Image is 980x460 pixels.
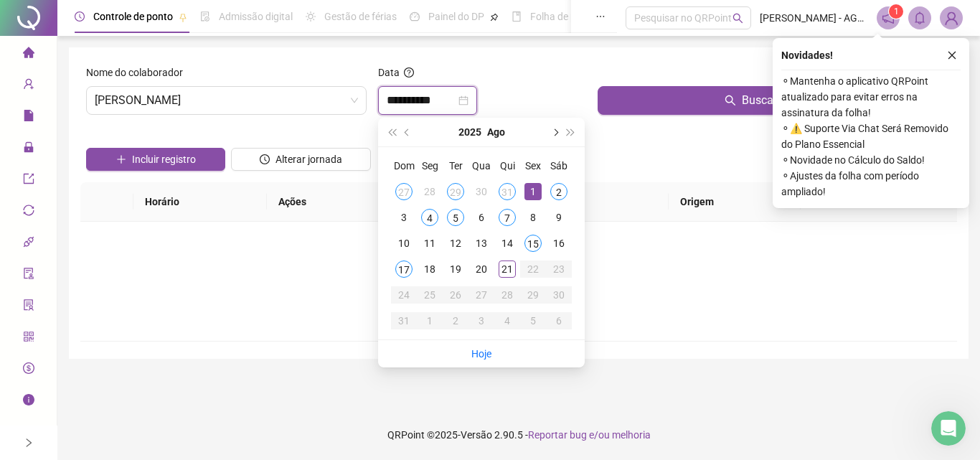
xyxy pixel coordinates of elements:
[395,260,413,278] div: 17
[499,312,516,329] div: 4
[550,183,567,200] div: 2
[473,260,490,278] div: 20
[95,87,358,114] span: ABDE OLIVEIRA
[421,286,438,304] div: 25
[490,13,499,22] span: pushpin
[530,11,622,22] span: Folha de pagamento
[524,312,542,329] div: 5
[421,260,438,278] div: 18
[550,286,567,304] div: 30
[267,182,385,222] th: Ações
[417,230,443,256] td: 2025-08-11
[395,235,413,252] div: 10
[24,438,34,448] span: right
[524,260,542,278] div: 22
[546,179,572,205] td: 2025-08-02
[395,183,413,200] div: 27
[458,118,481,146] button: year panel
[133,182,267,222] th: Horário
[23,419,34,448] span: gift
[499,183,516,200] div: 31
[781,168,961,200] span: ⚬ Ajustes da folha com período ampliado!
[499,235,516,252] div: 14
[494,205,520,230] td: 2025-08-07
[473,209,490,226] div: 6
[546,308,572,334] td: 2025-09-06
[546,256,572,282] td: 2025-08-23
[520,205,546,230] td: 2025-08-08
[443,282,468,308] td: 2025-08-26
[86,148,225,171] button: Incluir registro
[23,230,34,258] span: api
[231,148,370,171] button: Alterar jornada
[882,11,895,24] span: notification
[324,11,397,22] span: Gestão de férias
[468,205,494,230] td: 2025-08-06
[473,235,490,252] div: 13
[468,179,494,205] td: 2025-07-30
[93,11,173,22] span: Controle de ponto
[231,155,370,166] a: Alterar jornada
[520,282,546,308] td: 2025-08-29
[219,11,293,22] span: Admissão digital
[23,135,34,164] span: lock
[781,152,961,168] span: ⚬ Novidade no Cálculo do Saldo!
[760,10,868,26] span: [PERSON_NAME] - AGÊNCIA LAR TIROL
[524,286,542,304] div: 29
[546,282,572,308] td: 2025-08-30
[494,308,520,334] td: 2025-09-04
[443,179,468,205] td: 2025-07-29
[391,256,417,282] td: 2025-08-17
[742,92,824,109] span: Buscar registros
[391,230,417,256] td: 2025-08-10
[546,205,572,230] td: 2025-08-09
[550,312,567,329] div: 6
[395,286,413,304] div: 24
[499,209,516,226] div: 7
[468,308,494,334] td: 2025-09-03
[528,429,651,441] span: Reportar bug e/ou melhoria
[447,235,464,252] div: 12
[499,260,516,278] div: 21
[595,11,606,22] span: ellipsis
[391,308,417,334] td: 2025-08-31
[494,282,520,308] td: 2025-08-28
[550,209,567,226] div: 9
[781,121,961,152] span: ⚬ ⚠️ Suporte Via Chat Será Removido do Plano Essencial
[669,182,801,222] th: Origem
[524,183,542,200] div: 1
[461,429,492,441] span: Versão
[941,7,962,29] img: 90420
[98,291,940,306] div: Não há dados
[417,205,443,230] td: 2025-08-04
[781,47,833,63] span: Novidades !
[546,230,572,256] td: 2025-08-16
[23,103,34,132] span: file
[400,118,415,146] button: prev-year
[260,154,270,164] span: clock-circle
[725,95,736,106] span: search
[447,312,464,329] div: 2
[421,209,438,226] div: 4
[447,183,464,200] div: 29
[23,388,34,416] span: info-circle
[563,118,579,146] button: super-next-year
[443,205,468,230] td: 2025-08-05
[781,73,961,121] span: ⚬ Mantenha o aplicativo QRPoint atualizado para evitar erros na assinatura da folha!
[443,308,468,334] td: 2025-09-02
[391,153,417,179] th: Dom
[494,179,520,205] td: 2025-07-31
[391,205,417,230] td: 2025-08-03
[23,356,34,385] span: dollar
[732,13,743,24] span: search
[23,261,34,290] span: audit
[468,230,494,256] td: 2025-08-13
[443,153,468,179] th: Ter
[179,13,187,22] span: pushpin
[428,11,484,22] span: Painel do DP
[494,153,520,179] th: Qui
[132,151,196,167] span: Incluir registro
[421,183,438,200] div: 28
[889,4,903,19] sup: 1
[417,256,443,282] td: 2025-08-18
